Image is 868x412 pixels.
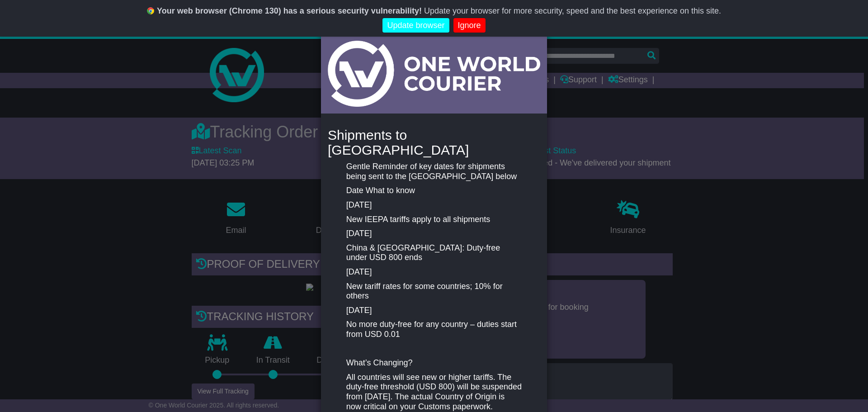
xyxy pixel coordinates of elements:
b: Your web browser (Chrome 130) has a serious security vulnerability! [157,6,422,15]
h4: Shipments to [GEOGRAPHIC_DATA] [328,128,540,157]
img: Light [328,41,540,107]
p: China & [GEOGRAPHIC_DATA]: Duty-free under USD 800 ends [346,243,522,263]
p: Date What to know [346,186,522,196]
span: Update your browser for more security, speed and the best experience on this site. [424,6,721,15]
p: No more duty-free for any country – duties start from USD 0.01 [346,320,522,339]
p: Gentle Reminder of key dates for shipments being sent to the [GEOGRAPHIC_DATA] below [346,162,522,181]
p: [DATE] [346,200,522,210]
p: [DATE] [346,267,522,277]
p: What’s Changing? [346,358,522,368]
p: All countries will see new or higher tariffs. The duty-free threshold (USD 800) will be suspended... [346,373,522,412]
a: Update browser [382,18,449,33]
p: New tariff rates for some countries; 10% for others [346,282,522,301]
a: Ignore [453,18,486,33]
p: [DATE] [346,306,522,316]
p: [DATE] [346,229,522,239]
p: New IEEPA tariffs apply to all shipments [346,215,522,225]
